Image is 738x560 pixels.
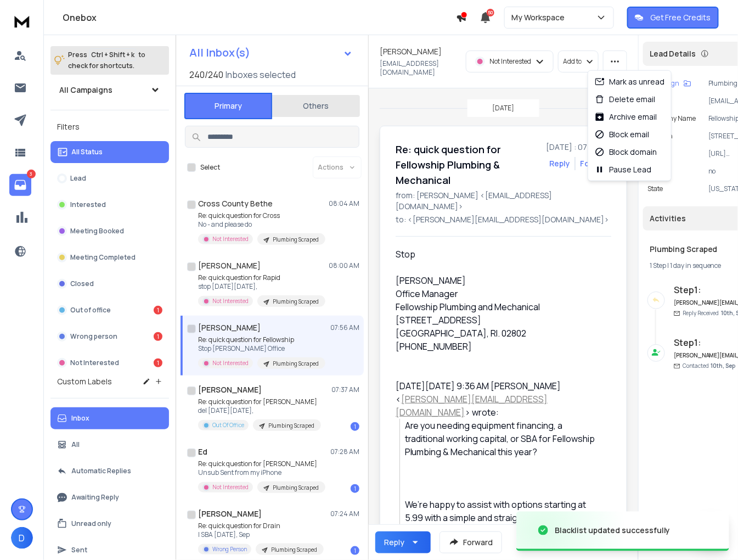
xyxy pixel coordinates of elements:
h1: Onebox [63,11,456,24]
div: Block email [595,129,649,140]
div: Archive email [595,111,657,122]
span: 50 [487,9,494,16]
p: 3 [27,170,36,178]
div: Block domain [595,147,657,158]
div: Delete email [595,94,655,105]
p: Get Free Credits [650,12,711,23]
div: Pause Lead [595,164,651,175]
div: Mark as unread [595,76,664,87]
img: logo [11,11,33,31]
p: My Workspace [511,12,569,23]
span: D [11,527,33,549]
